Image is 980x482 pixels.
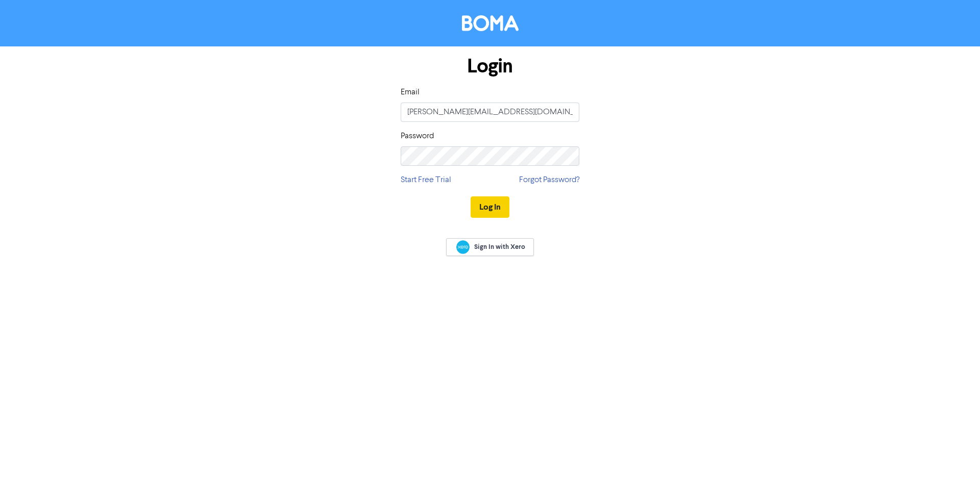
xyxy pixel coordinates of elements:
[401,86,420,98] label: Email
[456,240,470,254] img: Xero logo
[471,196,509,218] button: Log In
[401,130,434,142] label: Password
[462,15,519,31] img: BOMA Logo
[519,174,579,186] a: Forgot Password?
[401,55,579,78] h1: Login
[474,242,525,251] span: Sign In with Xero
[401,174,451,186] a: Start Free Trial
[446,238,534,256] a: Sign In with Xero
